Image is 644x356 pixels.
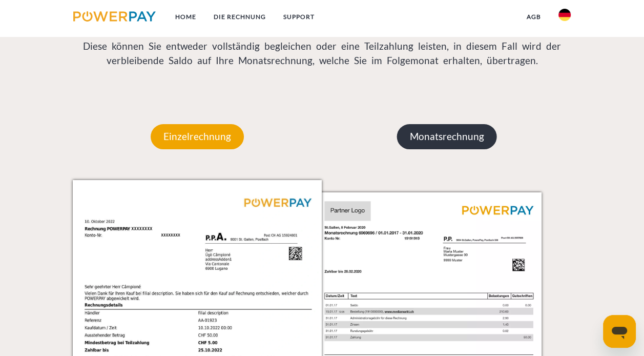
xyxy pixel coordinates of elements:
[603,315,636,348] iframe: Schaltfläche zum Öffnen des Messaging-Fensters
[73,39,572,68] p: Diese können Sie entweder vollständig begleichen oder eine Teilzahlung leisten, in diesem Fall wi...
[73,11,156,22] img: logo-powerpay.svg
[558,9,571,21] img: de
[275,8,323,26] a: SUPPORT
[397,124,496,149] p: Monatsrechnung
[518,8,550,26] a: agb
[167,8,205,26] a: Home
[151,124,244,149] p: Einzelrechnung
[205,8,275,26] a: DIE RECHNUNG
